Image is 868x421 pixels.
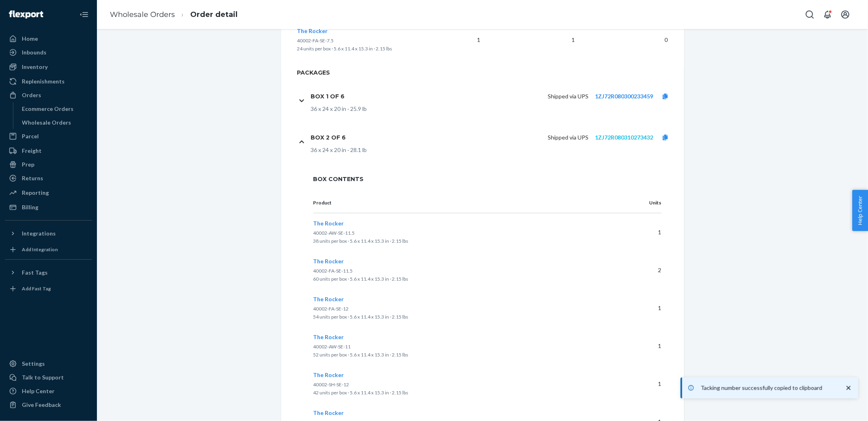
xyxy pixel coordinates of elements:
span: 40002-FA-SE-11.5 [313,268,353,274]
span: 40002-AW-SE-11 [313,344,351,350]
p: 1 [493,36,575,44]
p: 1 [628,342,662,350]
div: Billing [22,203,38,211]
button: The Rocker [313,257,344,265]
ol: breadcrumbs [103,3,244,27]
p: Units [628,199,662,206]
div: Inventory [22,63,48,71]
p: 24 units per box · 5.6 x 11.4 x 15.3 in · 2.15 lbs [297,45,434,53]
a: Settings [5,357,92,370]
a: Parcel [5,130,92,143]
a: Ecommerce Orders [18,102,92,115]
h2: Packages [281,69,684,83]
p: 1 [446,36,480,44]
a: Add Fast Tag [5,282,92,295]
p: 1 [628,304,662,312]
span: The Rocker [313,371,344,378]
a: Home [5,32,92,45]
div: Add Fast Tag [22,285,51,292]
a: 1ZJ72R080310273432 [595,134,653,141]
img: Flexport logo [9,10,43,19]
button: Help Center [852,190,868,231]
div: Home [22,35,38,43]
a: Inventory [5,60,92,73]
p: 0 [588,36,668,44]
p: 54 units per box · 5.6 x 11.4 x 15.3 in · 2.15 lbs [313,313,615,321]
span: 40002-SH-SE-12 [313,381,349,388]
button: Give Feedback [5,398,92,411]
button: The Rocker [313,295,344,303]
span: The Rocker [313,333,344,340]
p: 2 [628,266,662,274]
p: Shipped via UPS [548,133,588,142]
div: Add Integration [22,246,58,253]
div: Reporting [22,189,49,197]
a: Order detail [190,10,237,19]
span: The Rocker [313,409,344,416]
button: The Rocker [297,27,328,35]
a: Billing [5,201,92,214]
p: Product [313,199,615,206]
button: Open account menu [837,6,853,23]
a: Prep [5,158,92,171]
h1: Box 1 of 6 [311,93,345,100]
a: Freight [5,144,92,157]
p: 42 units per box · 5.6 x 11.4 x 15.3 in · 2.15 lbs [313,389,615,397]
div: Orders [22,91,41,99]
p: 1 [628,228,662,236]
a: Orders [5,89,92,102]
div: Settings [22,360,45,368]
span: 40002-FA-SE-12 [313,306,349,312]
svg: close toast [845,384,853,392]
p: 1 [628,380,662,388]
p: Tacking number successfully copied to clipboard [701,384,836,392]
span: The Rocker [313,220,344,227]
h1: Box 2 of 6 [311,134,346,141]
div: Prep [22,160,34,169]
span: The Rocker [313,296,344,302]
a: Add Integration [5,243,92,256]
div: 36 x 24 x 20 in · 28.1 lb [311,146,678,154]
a: Wholesale Orders [110,10,175,19]
button: The Rocker [313,333,344,341]
div: Inbounds [22,48,46,56]
span: The Rocker [297,27,328,34]
button: Close Navigation [76,6,92,23]
a: Inbounds [5,46,92,59]
button: The Rocker [313,371,344,379]
span: The Rocker [313,258,344,265]
a: Returns [5,172,92,185]
span: 40002-AW-SE-11.5 [313,230,355,236]
a: Talk to Support [5,371,92,384]
div: Integrations [22,229,56,238]
a: Wholesale Orders [18,116,92,129]
p: 38 units per box · 5.6 x 11.4 x 15.3 in · 2.15 lbs [313,237,615,245]
div: 36 x 24 x 20 in · 25.9 lb [311,105,678,113]
span: Box Contents [313,175,662,183]
div: Ecommerce Orders [22,105,74,113]
div: Give Feedback [22,401,61,409]
div: Help Center [22,387,55,395]
button: Open notifications [820,6,836,23]
div: Fast Tags [22,269,48,277]
div: Parcel [22,132,39,140]
button: Fast Tags [5,266,92,279]
p: 52 units per box · 5.6 x 11.4 x 15.3 in · 2.15 lbs [313,351,615,359]
a: Replenishments [5,75,92,88]
a: 1ZJ72R080300233459 [595,93,653,100]
button: The Rocker [313,219,344,227]
button: The Rocker [313,409,344,417]
a: Help Center [5,385,92,398]
p: 60 units per box · 5.6 x 11.4 x 15.3 in · 2.15 lbs [313,275,615,283]
div: Wholesale Orders [22,119,71,127]
button: Integrations [5,227,92,240]
div: Freight [22,147,42,155]
a: Reporting [5,186,92,199]
div: Replenishments [22,77,65,85]
p: Shipped via UPS [548,92,588,100]
div: Returns [22,174,43,182]
button: Open Search Box [802,6,818,23]
span: 40002-FA-SE-7.5 [297,38,334,44]
div: Talk to Support [22,373,64,381]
